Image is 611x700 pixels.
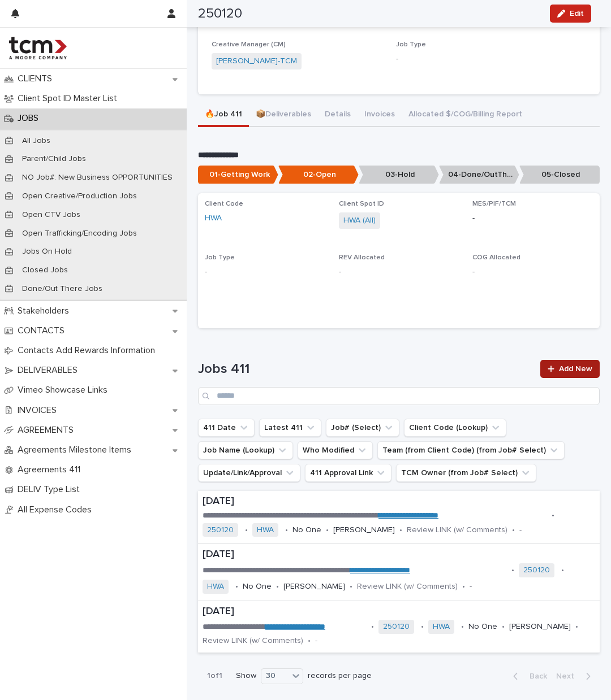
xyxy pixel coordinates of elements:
a: 250120 [207,525,234,535]
button: Who Modified [298,441,373,459]
p: - [339,266,459,278]
button: Details [318,103,358,127]
p: • [462,582,465,592]
button: Client Code (Lookup) [404,419,506,437]
p: Review LINK (w/ Comments) [357,582,458,592]
p: No One [243,582,272,592]
p: Agreements Milestone Items [13,445,140,455]
p: Agreements 411 [13,464,89,475]
p: 02-Open [278,166,359,184]
button: Update/Link/Approval [198,464,300,482]
p: 04-Done/OutThere [439,166,519,184]
p: NO Job#: New Business OPPORTUNITIES [13,173,182,182]
p: • [512,525,515,535]
p: Vimeo Showcase Links [13,385,117,395]
p: • [502,622,505,632]
p: AGREEMENTS [13,425,83,436]
span: Back [523,672,547,680]
p: • [350,582,352,592]
p: Parent/Child Jobs [13,154,95,164]
button: Team (from Client Code) (from Job# Select) [377,441,565,459]
h1: Jobs 411 [198,361,533,377]
p: Open CTV Jobs [13,210,89,220]
button: Invoices [358,103,402,127]
p: Closed Jobs [13,266,77,275]
p: • [326,525,329,535]
p: Stakeholders [13,306,78,316]
a: HWA [205,212,222,224]
button: 📦Deliverables [249,103,318,127]
p: • [308,636,311,646]
p: - [519,525,522,535]
button: Job Name (Lookup) [198,441,293,459]
p: Review LINK (w/ Comments) [203,636,303,646]
p: Show [236,671,256,681]
p: Client Spot ID Master List [13,93,126,104]
a: Add New [540,360,600,378]
p: • [575,622,578,632]
p: • [371,622,374,632]
button: 411 Approval Link [305,464,391,482]
p: • [421,622,424,632]
p: No One [468,622,497,632]
span: Job Type [205,254,235,261]
button: TCM Owner (from Job# Select) [396,464,536,482]
a: [PERSON_NAME]-TCM [216,55,297,67]
button: Edit [550,5,591,23]
p: - [396,53,571,65]
p: [DATE] [203,495,595,508]
p: • [245,525,248,535]
button: Latest 411 [259,419,321,437]
p: - [315,636,317,646]
a: HWA (All) [343,215,376,227]
p: CONTACTS [13,325,74,336]
p: All Expense Codes [13,505,101,515]
a: HWA [433,622,450,632]
img: 4hMmSqQkux38exxPVZHQ [9,37,67,59]
p: records per page [308,671,372,681]
p: • [561,566,564,575]
p: [DATE] [203,549,595,561]
p: • [285,525,288,535]
span: MES/PIF/TCM [472,201,516,207]
p: 01-Getting Work [198,166,278,184]
p: • [235,582,238,592]
input: Search [198,387,600,405]
button: Next [552,671,600,681]
a: 250120 [383,622,410,632]
p: 03-Hold [359,166,439,184]
div: 30 [261,670,289,682]
p: - [205,266,325,278]
span: REV Allocated [339,254,385,261]
span: Add New [559,365,592,373]
span: Client Spot ID [339,201,384,207]
button: Back [504,671,552,681]
p: DELIVERABLES [13,365,87,376]
a: HWA [257,525,274,535]
p: - [472,266,593,278]
p: Open Creative/Production Jobs [13,192,146,201]
span: Job Type [396,41,426,48]
p: • [552,511,554,520]
p: • [511,566,514,575]
p: All Jobs [13,136,59,146]
span: Client Code [205,201,243,207]
p: JOBS [13,113,48,124]
button: Job# (Select) [326,419,399,437]
p: - [472,212,593,224]
p: [PERSON_NAME] [509,622,571,632]
p: Open Trafficking/Encoding Jobs [13,229,146,238]
p: Contacts Add Rewards Information [13,345,164,356]
p: [PERSON_NAME] [333,525,395,535]
p: Jobs On Hold [13,247,81,256]
p: • [461,622,464,632]
p: 05-Closed [519,166,600,184]
a: HWA [207,582,224,592]
button: 411 Date [198,419,255,437]
h2: 250120 [198,6,242,22]
p: [DATE] [203,606,595,618]
p: Review LINK (w/ Comments) [407,525,507,535]
p: CLIENTS [13,73,61,84]
p: 1 of 1 [198,662,231,690]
